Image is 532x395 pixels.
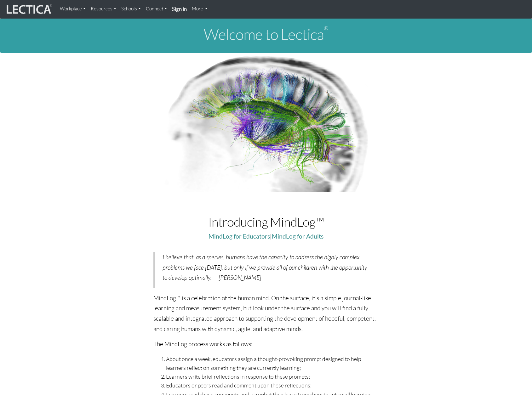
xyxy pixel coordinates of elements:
a: MindLog for Adults [272,233,323,240]
p: The MindLog process works as follows: [153,339,379,349]
h1: Introducing MindLog™ [100,215,432,229]
p: | [100,231,432,242]
a: More [189,3,210,15]
li: Learners write brief reflections in response to these prompts; [166,372,379,381]
a: MindLog for Educators [209,233,270,240]
a: Schools [119,3,143,15]
a: Workplace [57,3,88,15]
strong: Sign in [172,6,187,12]
img: Human Connectome Project Image [161,53,371,193]
h1: Welcome to Lectica [5,26,527,43]
a: Resources [88,3,119,15]
img: lecticalive [5,3,52,15]
a: Connect [143,3,169,15]
sup: ® [324,25,328,31]
p: MindLog™ is a celebration of the human mind. On the surface, it's a simple journal-like learning ... [153,293,379,334]
li: About once a week, educators assign a thought-provoking prompt designed to help learners reflect ... [166,354,379,372]
li: Educators or peers read and comment upon these reflections; [166,381,379,390]
a: Sign in [169,3,189,16]
p: I believe that, as a species, humans have the capacity to address the highly complex problems we ... [163,252,371,283]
